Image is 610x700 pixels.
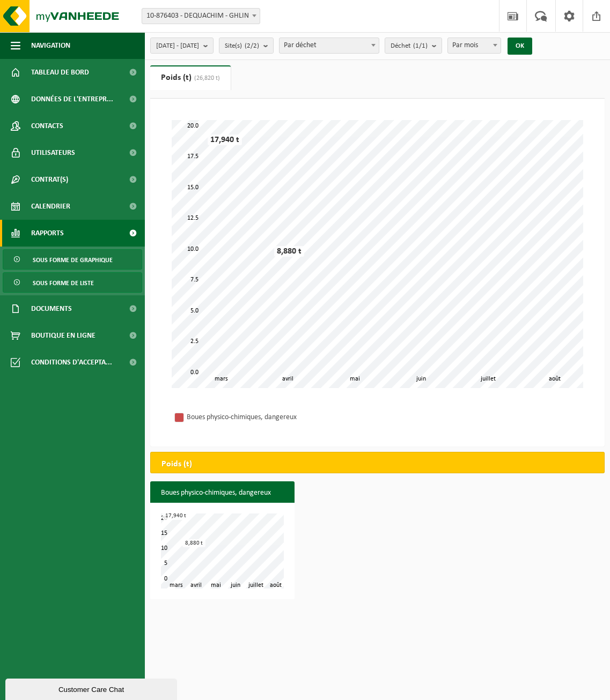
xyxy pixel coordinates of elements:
[33,273,94,293] span: Sous forme de liste
[31,113,63,139] span: Contacts
[142,8,260,24] span: 10-876403 - DEQUACHIM - GHLIN
[3,272,142,293] a: Sous forme de liste
[225,38,259,54] span: Site(s)
[31,322,95,349] span: Boutique en ligne
[192,75,220,81] span: (26,820 t)
[31,139,75,166] span: Utilisateurs
[448,38,501,53] span: Par mois
[187,411,326,424] div: Boues physico-chimiques, dangereux
[413,42,428,49] count: (1/1)
[3,249,142,270] a: Sous forme de graphique
[508,38,532,55] button: OK
[31,32,70,59] span: Navigation
[245,42,259,49] count: (2/2)
[31,193,70,220] span: Calendrier
[163,512,189,520] div: 17,940 t
[219,38,274,54] button: Site(s)(2/2)
[156,38,199,54] span: [DATE] - [DATE]
[385,38,442,54] button: Déchet(1/1)
[31,86,113,113] span: Données de l'entrepr...
[150,65,231,90] a: Poids (t)
[31,59,89,86] span: Tableau de bord
[150,481,295,505] h3: Boues physico-chimiques, dangereux
[31,349,112,376] span: Conditions d'accepta...
[280,38,379,53] span: Par déchet
[447,38,501,54] span: Par mois
[5,676,179,700] iframe: chat widget
[31,166,68,193] span: Contrat(s)
[31,220,64,247] span: Rapports
[33,250,113,270] span: Sous forme de graphique
[279,38,379,54] span: Par déchet
[274,246,304,257] div: 8,880 t
[150,38,214,54] button: [DATE] - [DATE]
[142,9,260,24] span: 10-876403 - DEQUACHIM - GHLIN
[182,539,205,547] div: 8,880 t
[208,135,242,145] div: 17,940 t
[31,295,72,322] span: Documents
[391,38,428,54] span: Déchet
[151,452,203,476] h2: Poids (t)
